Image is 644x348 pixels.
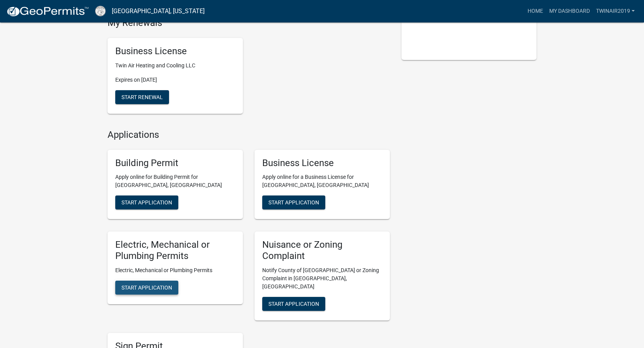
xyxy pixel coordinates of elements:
[115,62,235,70] p: Twin Air Heating and Cooling LLC
[108,17,390,120] wm-registration-list-section: My Renewals
[115,46,235,57] h5: Business License
[262,297,325,311] button: Start Application
[115,90,169,104] button: Start Renewal
[115,195,178,209] button: Start Application
[262,195,325,209] button: Start Application
[108,17,390,29] h4: My Renewals
[262,239,382,262] h5: Nuisance or Zoning Complaint
[115,239,235,262] h5: Electric, Mechanical or Plumbing Permits
[121,199,172,206] span: Start Application
[121,94,163,100] span: Start Renewal
[108,129,390,141] h4: Applications
[115,266,235,274] p: Electric, Mechanical or Plumbing Permits
[115,173,235,189] p: Apply online for Building Permit for [GEOGRAPHIC_DATA], [GEOGRAPHIC_DATA]
[524,4,546,19] a: Home
[593,4,638,19] a: twinair2019
[262,173,382,189] p: Apply online for a Business License for [GEOGRAPHIC_DATA], [GEOGRAPHIC_DATA]
[262,158,382,169] h5: Business License
[262,266,382,291] p: Notify County of [GEOGRAPHIC_DATA] or Zoning Complaint in [GEOGRAPHIC_DATA], [GEOGRAPHIC_DATA]
[112,5,205,18] a: [GEOGRAPHIC_DATA], [US_STATE]
[268,301,319,307] span: Start Application
[115,158,235,169] h5: Building Permit
[115,76,235,84] p: Expires on [DATE]
[546,4,593,19] a: My Dashboard
[95,6,106,16] img: Cook County, Georgia
[268,199,319,206] span: Start Application
[115,281,178,295] button: Start Application
[121,285,172,291] span: Start Application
